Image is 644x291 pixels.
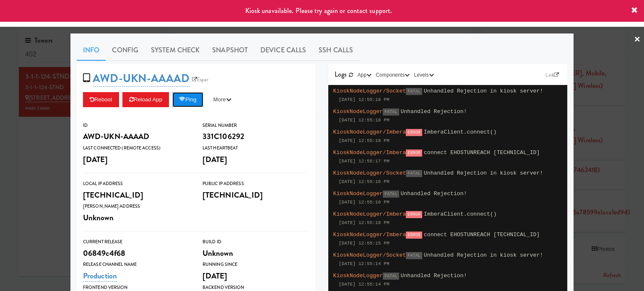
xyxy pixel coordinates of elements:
span: [DATE] [203,270,228,281]
span: ERROR [406,232,422,239]
a: AWD-UKN-AAAAD [93,70,190,87]
div: 331C106292 [203,129,309,144]
span: KioskNodeLogger/Imbera [333,211,406,217]
span: [DATE] [83,154,108,165]
a: Info [77,40,106,61]
div: Public IP Address [203,180,309,188]
span: FATAL [383,191,399,198]
span: Kiosk unavailable. Please try again or contact support. [245,6,392,15]
a: Link [543,71,561,79]
button: App [356,71,374,79]
span: KioskNodeLogger [333,273,383,279]
span: KioskNodeLogger/Socket [333,170,406,176]
a: Production [83,270,117,282]
span: [DATE] 12:55:18 PM [339,97,390,102]
div: Serial Number [203,121,309,130]
span: Unhandled Rejection! [401,108,467,115]
span: ERROR [406,149,422,157]
span: FATAL [406,88,422,95]
div: [TECHNICAL_ID] [203,188,309,202]
span: Unhandled Rejection in kiosk server! [424,88,543,94]
span: [DATE] 12:55:15 PM [339,241,390,246]
span: ERROR [406,211,422,218]
span: Unhandled Rejection in kiosk server! [424,170,543,176]
div: [TECHNICAL_ID] [83,188,190,202]
div: Release Channel Name [83,260,190,269]
span: ImberaClient.connect() [424,129,497,135]
span: [DATE] 12:55:14 PM [339,261,390,266]
button: Components [374,71,412,79]
span: Unhandled Rejection in kiosk server! [424,252,543,258]
a: Config [106,40,145,61]
span: [DATE] 12:55:18 PM [339,138,390,143]
div: Last Heartbeat [203,144,309,152]
span: KioskNodeLogger/Imbera [333,129,406,135]
div: Unknown [203,246,309,260]
button: Reload App [122,92,169,107]
div: Local IP Address [83,180,190,188]
span: Logs [335,70,347,79]
span: Unhandled Rejection! [401,191,467,197]
div: Build Id [203,238,309,246]
span: [DATE] 12:55:14 PM [339,282,390,287]
div: AWD-UKN-AAAAD [83,129,190,144]
span: FATAL [383,273,399,280]
span: KioskNodeLogger/Socket [333,88,406,94]
a: System Check [145,40,206,61]
button: Ping [172,92,203,107]
div: [PERSON_NAME] Address [83,202,190,211]
span: KioskNodeLogger/Socket [333,252,406,258]
div: Last Connected (Remote Access) [83,144,190,152]
div: Running Since [203,260,309,269]
a: Snapshot [206,40,254,61]
span: KioskNodeLogger [333,191,383,197]
span: FATAL [406,252,422,259]
span: [DATE] 12:55:17 PM [339,159,390,164]
span: ERROR [406,129,422,136]
span: [DATE] 12:55:16 PM [339,200,390,205]
span: connect EHOSTUNREACH [TECHNICAL_ID] [424,232,540,238]
a: × [634,27,641,53]
span: connect EHOSTUNREACH [TECHNICAL_ID] [424,149,540,156]
span: FATAL [383,108,399,116]
div: Unknown [83,211,190,225]
span: [DATE] 12:55:16 PM [339,220,390,225]
span: KioskNodeLogger [333,108,383,115]
span: [DATE] 12:55:18 PM [339,118,390,123]
a: Esper [190,75,211,84]
div: 06849c4f68 [83,246,190,260]
button: Reboot [83,92,119,107]
span: KioskNodeLogger/Imbera [333,149,406,156]
div: Current Release [83,238,190,246]
span: KioskNodeLogger/Imbera [333,232,406,238]
span: ImberaClient.connect() [424,211,497,217]
div: ID [83,121,190,130]
a: Device Calls [254,40,312,61]
a: SSH Calls [312,40,359,61]
span: [DATE] [203,154,228,165]
button: Levels [412,71,436,79]
span: FATAL [406,170,422,177]
span: Unhandled Rejection! [401,273,467,279]
span: [DATE] 12:55:16 PM [339,179,390,184]
button: More [207,92,238,107]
